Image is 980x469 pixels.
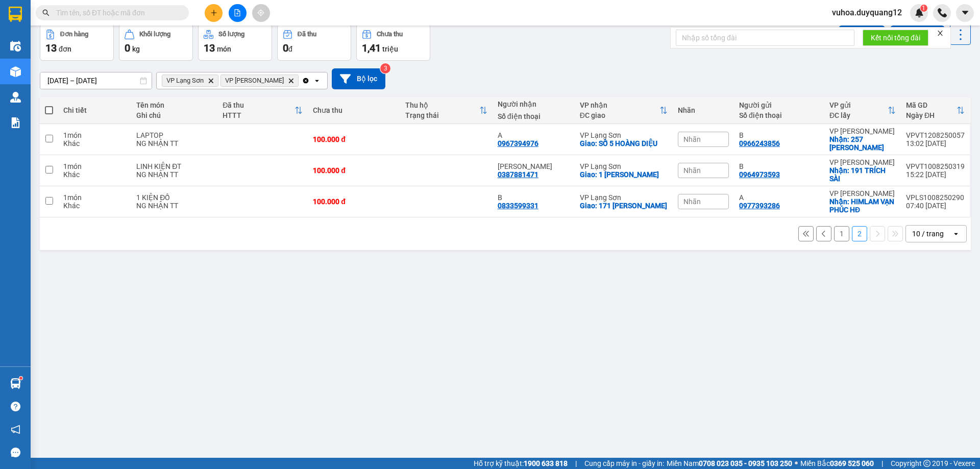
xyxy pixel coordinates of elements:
[166,77,204,85] span: VP Lạng Sơn
[377,31,403,38] div: Chưa thu
[829,135,896,152] div: Nhận: 257 TRẦN QUỐC HOÀN
[210,9,217,16] span: plus
[906,162,965,170] div: VPVT1008250319
[204,42,215,54] span: 13
[824,6,910,19] span: vuhoa.duyquang12
[217,45,231,53] span: món
[580,170,668,179] div: Giao: 1 NGÔ THÌ SỸ
[162,75,218,87] span: VP Lạng Sơn, close by backspace
[830,459,874,467] strong: 0369 525 060
[915,8,924,17] img: icon-new-feature
[922,5,925,12] span: 1
[667,458,792,469] span: Miền Nam
[575,458,577,469] span: |
[40,72,152,89] input: Select a date range.
[580,202,668,210] div: Giao: 171 LÊ ĐẠI HÀNH
[63,106,126,114] div: Chi tiết
[313,166,395,175] div: 100.000 đ
[136,193,212,202] div: 1 KIỆN ĐỒ
[63,170,126,179] div: Khác
[313,106,395,114] div: Chưa thu
[288,78,294,84] svg: Delete
[217,97,308,124] th: Toggle SortBy
[119,24,193,61] button: Khối lượng0kg
[132,45,140,53] span: kg
[380,63,390,73] sup: 3
[829,166,896,183] div: Nhận: 191 TRÍCH SÀI
[739,111,819,119] div: Số điện thoại
[405,111,479,119] div: Trạng thái
[498,162,570,170] div: C NGỌC
[405,101,479,109] div: Thu hộ
[829,101,888,109] div: VP gửi
[912,229,944,239] div: 10 / trang
[498,100,570,108] div: Người nhận
[136,202,212,210] div: NG NHẬN TT
[683,135,701,143] span: Nhãn
[63,202,126,210] div: Khác
[356,24,430,61] button: Chưa thu1,41 triệu
[42,9,50,16] span: search
[60,31,88,38] div: Đơn hàng
[301,76,302,86] input: Selected VP Lạng Sơn, VP Minh Khai.
[575,97,673,124] th: Toggle SortBy
[498,139,538,147] div: 0967394976
[739,162,819,170] div: B
[10,92,21,103] img: warehouse-icon
[580,131,668,139] div: VP Lạng Sơn
[580,101,659,109] div: VP nhận
[63,131,126,139] div: 1 món
[498,202,538,210] div: 0833599331
[474,458,568,469] span: Hỗ trợ kỹ thuật:
[136,131,212,139] div: LAPTOP
[829,189,896,198] div: VP [PERSON_NAME]
[136,139,212,147] div: NG NHẬN TT
[739,170,780,179] div: 0964973593
[906,111,957,119] div: Ngày ĐH
[739,139,780,147] div: 0966243856
[906,193,965,202] div: VPLS1008250290
[829,198,896,214] div: Nhận: HIMLAM VẠN PHÚC HĐ
[524,459,568,467] strong: 1900 633 818
[252,4,270,22] button: aim
[739,131,819,139] div: B
[223,101,295,109] div: Đã thu
[952,230,960,238] svg: open
[739,193,819,202] div: A
[829,111,888,119] div: ĐC lấy
[863,30,928,46] button: Kết nối tổng đài
[580,111,659,119] div: ĐC giao
[584,458,664,469] span: Cung cấp máy in - giấy in:
[136,111,212,119] div: Ghi chú
[218,31,244,38] div: Số lượng
[223,111,295,119] div: HTTT
[834,226,849,241] button: 1
[683,166,701,175] span: Nhãn
[795,461,798,465] span: ⚪️
[906,170,965,179] div: 15:22 [DATE]
[332,68,385,89] button: Bộ lọc
[800,458,874,469] span: Miền Bắc
[313,135,395,143] div: 100.000 đ
[9,7,22,22] img: logo-vxr
[234,9,241,16] span: file-add
[19,377,22,380] sup: 1
[10,66,21,77] img: warehouse-icon
[580,193,668,202] div: VP Lạng Sơn
[906,101,957,109] div: Mã GD
[852,226,867,241] button: 2
[676,30,854,46] input: Nhập số tổng đài
[580,139,668,147] div: Giao: SỐ 5 HOÀNG DIỆU
[10,378,21,389] img: warehouse-icon
[498,131,570,139] div: A
[63,193,126,202] div: 1 món
[906,139,965,147] div: 13:02 [DATE]
[937,30,944,37] span: close
[59,45,71,53] span: đơn
[198,24,272,61] button: Số lượng13món
[678,106,729,114] div: Nhãn
[10,41,21,52] img: warehouse-icon
[139,31,170,38] div: Khối lượng
[956,4,974,22] button: caret-down
[498,112,570,120] div: Số điện thoại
